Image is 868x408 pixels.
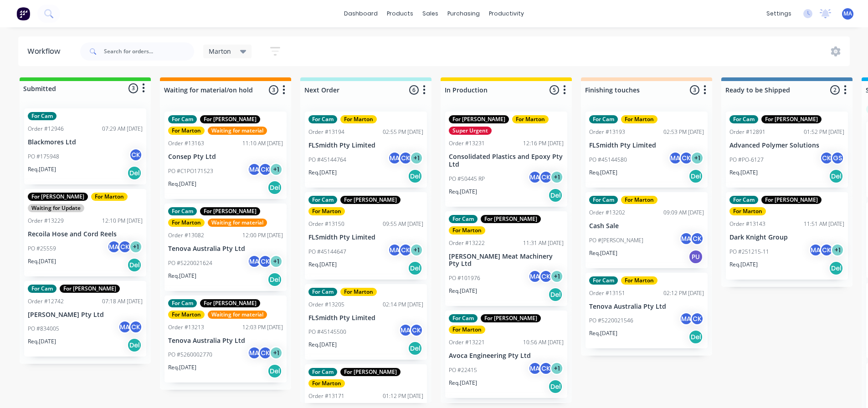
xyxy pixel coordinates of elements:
[247,346,261,360] div: MA
[688,330,703,344] div: Del
[102,297,143,306] div: 07:18 AM [DATE]
[60,285,120,293] div: For [PERSON_NAME]
[168,363,196,372] p: Req. [DATE]
[586,273,708,349] div: For CamFor MartonOrder #1315102:12 PM [DATE]Tenova Australia Pty LtdPO #5220021546MACKReq.[DATE]Del
[829,169,843,184] div: Del
[484,7,529,20] div: productivity
[16,7,30,20] img: Factory
[621,196,657,204] div: For Marton
[305,192,427,280] div: For CamFor [PERSON_NAME]For MartonOrder #1315009:55 AM [DATE]FLSmidth Pty LimitedPO #45144647MACK...
[729,260,758,269] p: Req. [DATE]
[28,193,88,201] div: For [PERSON_NAME]
[308,207,345,215] div: For Marton
[418,7,443,20] div: sales
[449,287,477,295] p: Req. [DATE]
[408,169,422,184] div: Del
[548,188,563,203] div: Del
[762,7,796,20] div: settings
[340,115,377,123] div: For Marton
[586,112,708,188] div: For CamFor MartonOrder #1319302:53 PM [DATE]FLSmidth Pty LimitedPO #45144580MACK+1Req.[DATE]Del
[28,257,56,265] p: Req. [DATE]
[129,320,143,334] div: CK
[688,169,703,184] div: Del
[523,139,564,148] div: 12:16 PM [DATE]
[168,272,196,280] p: Req. [DATE]
[308,314,423,322] p: FLSmidth Pty Limited
[308,128,344,136] div: Order #13194
[28,112,56,120] div: For Cam
[383,220,423,228] div: 09:55 AM [DATE]
[102,217,143,225] div: 12:10 PM [DATE]
[449,153,564,168] p: Consolidated Plastics and Epoxy Pty Ltd
[102,125,143,133] div: 07:29 AM [DATE]
[445,112,567,207] div: For [PERSON_NAME]For MartonSuper UrgentOrder #1323112:16 PM [DATE]Consolidated Plastics and Epoxy...
[586,192,708,268] div: For CamFor MartonOrder #1320209:09 AM [DATE]Cash SalePO #[PERSON_NAME]MACKReq.[DATE]PU
[28,217,64,225] div: Order #13229
[679,151,693,165] div: CK
[208,219,267,227] div: Waiting for material
[729,128,765,136] div: Order #12891
[663,128,704,136] div: 02:53 PM [DATE]
[663,289,704,297] div: 02:12 PM [DATE]
[28,125,64,133] div: Order #12946
[410,151,423,165] div: + 1
[127,338,142,352] div: Del
[528,362,542,375] div: MA
[589,249,617,257] p: Req. [DATE]
[168,299,197,307] div: For Cam
[589,156,627,164] p: PO #45144580
[761,115,822,123] div: For [PERSON_NAME]
[308,328,346,336] p: PO #45145500
[388,151,401,165] div: MA
[269,255,283,268] div: + 1
[24,189,146,276] div: For [PERSON_NAME]For MartonWaiting for UpdateOrder #1322912:10 PM [DATE]Recoila Hose and Cord Ree...
[209,46,231,56] span: Marton
[690,232,704,245] div: CK
[28,204,84,212] div: Waiting for Update
[168,167,213,175] p: PO #C1PO171523
[539,362,553,375] div: CK
[829,261,843,275] div: Del
[247,255,261,268] div: MA
[28,311,143,319] p: [PERSON_NAME] Pty Ltd
[550,270,564,283] div: + 1
[242,231,283,240] div: 12:00 PM [DATE]
[449,215,478,223] div: For Cam
[726,112,848,188] div: For CamFor [PERSON_NAME]Order #1289101:52 PM [DATE]Advanced Polymer SolutionsPO #PO-6127CKGSReq.[...
[449,366,477,374] p: PO #22415
[589,236,643,245] p: PO #[PERSON_NAME]
[399,323,412,337] div: MA
[481,215,541,223] div: For [PERSON_NAME]
[589,329,617,337] p: Req. [DATE]
[200,299,260,307] div: For [PERSON_NAME]
[168,231,204,240] div: Order #13082
[589,142,704,149] p: FLSmidth Pty Limited
[164,296,287,383] div: For CamFor [PERSON_NAME]For MartonWaiting for materialOrder #1321312:03 PM [DATE]Tenova Australia...
[308,196,337,204] div: For Cam
[308,142,423,149] p: FLSmidth Pty Limited
[449,239,485,247] div: Order #13222
[340,368,401,376] div: For [PERSON_NAME]
[410,323,423,337] div: CK
[528,170,542,184] div: MA
[589,209,625,217] div: Order #13202
[308,392,344,400] div: Order #13171
[548,379,563,394] div: Del
[27,46,65,57] div: Workflow
[550,170,564,184] div: + 1
[168,259,212,267] p: PO #5220021624
[308,260,337,269] p: Req. [DATE]
[726,192,848,280] div: For CamFor [PERSON_NAME]For MartonOrder #1314311:51 AM [DATE]Dark Knight GroupPO #251215-11MACK+1...
[28,153,59,161] p: PO #175948
[523,338,564,347] div: 10:56 AM [DATE]
[523,239,564,247] div: 11:31 AM [DATE]
[127,166,142,180] div: Del
[339,7,382,20] a: dashboard
[449,127,492,135] div: Super Urgent
[118,240,132,254] div: CK
[308,115,337,123] div: For Cam
[247,163,261,176] div: MA
[663,209,704,217] div: 09:09 AM [DATE]
[481,314,541,322] div: For [PERSON_NAME]
[449,188,477,196] p: Req. [DATE]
